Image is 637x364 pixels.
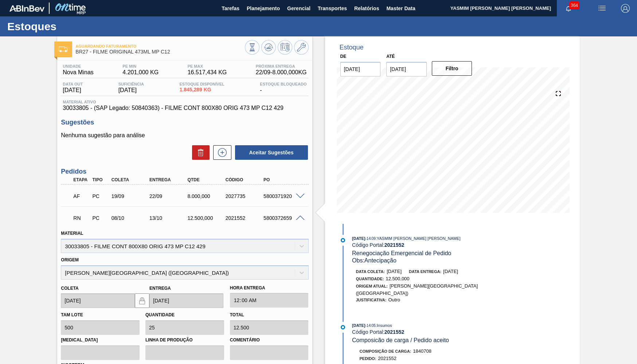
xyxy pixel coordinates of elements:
[61,132,308,139] p: Nenhuma sugestão para análise
[75,49,245,55] span: BR27 - FILME ORIGINAL 473ML MP C12
[75,44,245,48] span: Aguardando Faturamento
[261,40,276,55] button: Atualizar Gráfico
[179,82,224,86] span: Estoque Disponível
[118,82,144,86] span: Suficiência
[90,177,110,182] div: Tipo
[384,242,405,248] strong: 2021552
[386,276,410,281] span: 12.500,000
[235,145,308,160] button: Aceitar Sugestões
[71,177,91,182] div: Etapa
[148,177,190,182] div: Entrega
[352,242,525,248] div: Código Portal:
[245,40,259,55] button: Visão Geral dos Estoques
[148,193,190,199] div: 22/09/2025
[73,193,89,199] p: AF
[222,4,239,13] span: Tarefas
[258,82,308,94] div: -
[90,215,110,221] div: Pedido de Compra
[247,4,280,13] span: Planejamento
[341,325,345,329] img: atual
[598,4,606,13] img: userActions
[340,62,381,76] input: dd/mm/yyyy
[409,269,441,274] span: Data entrega:
[256,64,307,68] span: Próxima Entrega
[569,1,579,9] span: 364
[366,324,376,328] span: - 14:05
[224,193,266,199] div: 2027735
[386,4,415,13] span: Master Data
[61,257,79,262] label: Origem
[352,236,365,241] span: [DATE]
[262,215,304,221] div: 5800372659
[63,64,93,68] span: Unidade
[260,82,306,86] span: Estoque Bloqueado
[287,4,310,13] span: Gerencial
[118,87,144,94] span: [DATE]
[110,215,152,221] div: 08/10/2025
[61,293,135,308] input: dd/mm/yyyy
[386,54,395,59] label: Até
[9,5,44,12] img: TNhmsLtSVTkK8tSr43FrP2fwEKptu5GPRR3wAAAABJRU5ErkJggg==
[185,177,228,182] div: Qtde
[352,257,396,264] span: Obs: Antecipação
[262,193,304,199] div: 5800371920
[387,269,402,274] span: [DATE]
[366,237,376,241] span: - 14:09
[61,119,308,126] h3: Sugestões
[356,283,478,296] span: [PERSON_NAME][GEOGRAPHIC_DATA] ([GEOGRAPHIC_DATA])
[294,40,309,55] button: Ir ao Master Data / Geral
[63,87,83,94] span: [DATE]
[352,250,451,256] span: Renegociação Emergencial de Pedido
[376,323,392,328] span: : Insumos
[61,312,83,317] label: Tam lote
[61,231,83,236] label: Material
[557,3,580,13] button: Notificações
[148,215,190,221] div: 13/10/2025
[224,215,266,221] div: 2021552
[73,215,89,221] p: RN
[278,40,292,55] button: Programar Estoque
[63,105,306,111] span: 30033805 - (SAP Legado: 50840363) - FILME CONT 800X80 ORIG 473 MP C12 429
[376,236,461,241] span: : YASMIM [PERSON_NAME] [PERSON_NAME]
[432,61,472,76] button: Filtro
[341,238,345,242] img: atual
[61,286,78,291] label: Coleta
[71,188,91,204] div: Aguardando Faturamento
[356,284,388,288] span: Origem Atual:
[386,62,427,76] input: dd/mm/yyyy
[63,100,306,104] span: Material ativo
[388,297,400,302] span: Outro
[340,54,347,59] label: De
[63,82,83,86] span: Data out
[352,329,525,335] div: Código Portal:
[122,64,159,68] span: PE MIN
[185,215,228,221] div: 12.500,000
[352,323,365,328] span: [DATE]
[122,69,159,76] span: 4.201,000 KG
[413,348,431,354] span: 1840708
[135,293,149,308] button: locked
[354,4,379,13] span: Relatórios
[621,4,630,13] img: Logout
[188,64,227,68] span: PE MAX
[63,69,93,76] span: Nova Minas
[230,335,309,345] label: Comentário
[149,293,223,308] input: dd/mm/yyyy
[340,44,364,51] div: Estoque
[230,312,244,317] label: Total
[384,329,405,335] strong: 2021552
[356,298,387,302] span: Justificativa:
[360,349,411,353] span: Composição de Carga :
[179,87,224,92] span: 1.845,289 KG
[188,145,210,160] div: Excluir Sugestões
[230,283,309,293] label: Hora Entrega
[318,4,347,13] span: Transportes
[7,22,137,31] h1: Estoques
[210,145,231,160] div: Nova sugestão
[61,168,308,175] h3: Pedidos
[378,356,396,361] span: 2021552
[443,269,458,274] span: [DATE]
[352,337,449,343] span: Composicão de carga / Pedido aceito
[256,69,307,76] span: 22/09 - 8.000,000 KG
[61,335,140,345] label: [MEDICAL_DATA]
